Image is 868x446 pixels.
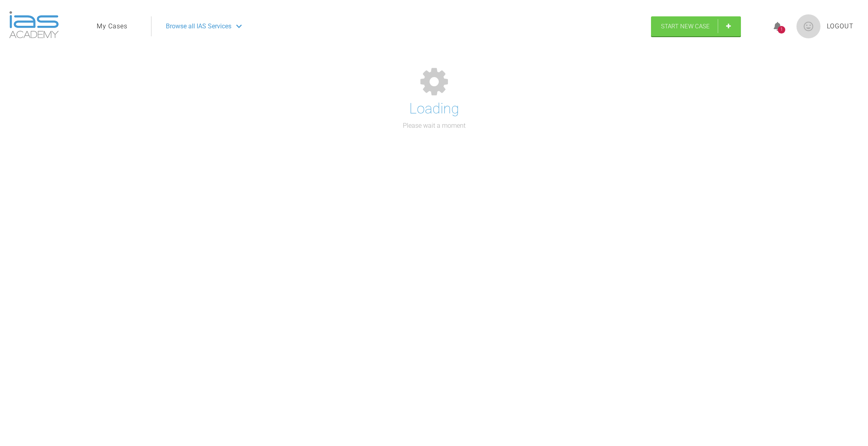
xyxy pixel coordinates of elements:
span: Browse all IAS Services [166,21,231,32]
img: logo-light.3e3ef733.png [9,11,59,38]
p: Please wait a moment [403,121,466,131]
img: profile.png [796,14,820,38]
a: Start New Case [651,16,741,36]
a: Logout [827,21,854,32]
div: 1 [778,26,785,34]
a: My Cases [97,21,127,32]
span: Start New Case [661,23,710,30]
h1: Loading [409,97,459,121]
